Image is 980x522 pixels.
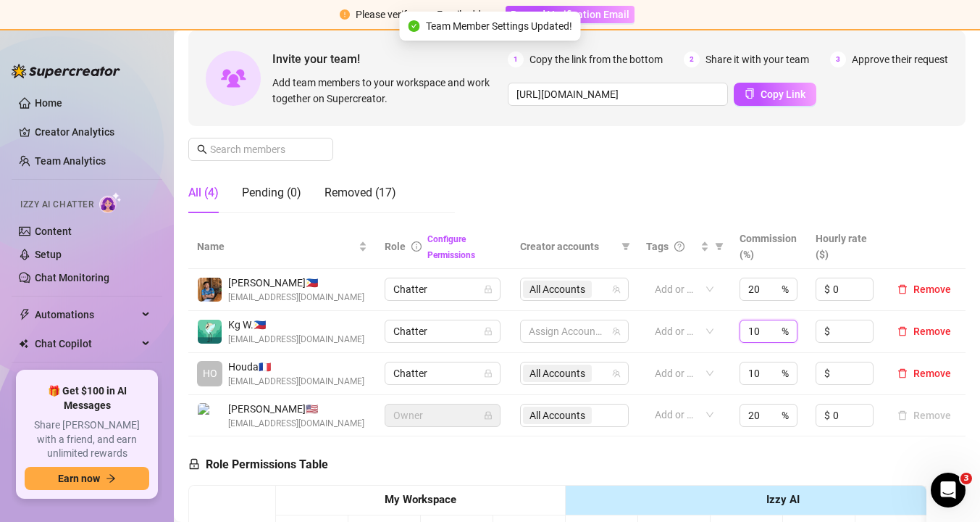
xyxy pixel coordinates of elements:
span: [EMAIL_ADDRESS][DOMAIN_NAME] [228,417,364,431]
span: Earn now [58,473,100,484]
span: copy [745,88,755,99]
span: Tags [646,239,669,254]
span: info-circle [411,241,422,252]
iframe: Intercom live chat [931,473,966,507]
span: Share it with your team [705,51,809,67]
span: lock [188,458,200,470]
th: Hourly rate ($) [807,225,883,269]
th: Name [188,225,376,269]
span: thunderbolt [19,309,30,320]
span: Creator accounts [520,239,616,254]
span: Copy Link [761,88,805,100]
div: All (4) [188,184,219,202]
span: Role [385,241,406,252]
button: Copy Link [734,83,816,106]
button: Remove [892,407,957,424]
span: [EMAIL_ADDRESS][DOMAIN_NAME] [228,333,364,347]
a: Creator Analytics [35,120,151,144]
span: HO [203,365,217,381]
span: [PERSON_NAME] 🇺🇸 [228,401,364,417]
span: filter [712,236,726,257]
span: filter [619,236,633,257]
span: 1 [508,51,524,67]
span: Automations [35,303,138,326]
span: filter [621,242,630,251]
button: Remove [892,281,957,298]
img: Chester Tagayuna [198,278,222,302]
span: check-circle [409,20,420,32]
span: Name [197,239,356,254]
span: 🎁 Get $100 in AI Messages [25,384,149,413]
span: Houda 🇫🇷 [228,359,364,375]
span: Chatter [393,278,492,300]
span: delete [897,368,908,378]
span: [EMAIL_ADDRESS][DOMAIN_NAME] [228,291,364,304]
button: Remove [892,323,957,340]
span: Chat Copilot [35,332,138,355]
a: Team Analytics [35,155,106,167]
input: Search members [210,141,313,157]
h5: Role Permissions Table [188,456,328,473]
span: filter [715,242,724,251]
span: [PERSON_NAME] 🇵🇭 [228,275,364,291]
span: Resend Verification Email [511,9,629,20]
div: Pending (0) [242,184,301,202]
span: arrow-right [106,473,116,484]
span: All Accounts [523,281,592,298]
span: exclamation-circle [340,9,350,20]
strong: My Workspace [385,493,456,506]
span: lock [484,411,493,420]
span: lock [484,285,493,294]
span: team [612,369,621,378]
strong: Izzy AI [766,493,800,506]
span: Share [PERSON_NAME] with a friend, and earn unlimited rewards [25,418,149,461]
span: All Accounts [523,365,592,382]
span: 3 [830,51,846,67]
span: All Accounts [529,281,585,297]
span: lock [484,369,493,378]
a: Configure Permissions [427,234,475,260]
span: 2 [684,51,700,67]
img: AI Chatter [99,192,122,213]
span: Izzy AI Chatter [20,198,93,212]
span: delete [897,326,908,336]
span: team [612,327,621,336]
span: [EMAIL_ADDRESS][DOMAIN_NAME] [228,375,364,389]
img: Chat Copilot [19,339,28,349]
a: Content [35,225,72,237]
span: Approve their request [852,51,948,67]
span: Remove [913,326,951,337]
span: Remove [913,283,951,295]
span: Remove [913,368,951,379]
div: Removed (17) [324,184,396,202]
span: lock [484,327,493,336]
span: Team Member Settings Updated! [426,18,572,34]
span: Owner [393,405,492,426]
span: Chatter [393,320,492,342]
span: search [197,144,207,154]
span: All Accounts [529,365,585,381]
a: Home [35,97,62,109]
button: Resend Verification Email [506,6,635,23]
a: Setup [35,249,62,260]
span: team [612,285,621,294]
img: Alva K [198,403,222,427]
button: Earn nowarrow-right [25,467,149,490]
div: Please verify your Email address [356,7,500,22]
button: Remove [892,365,957,382]
span: Chatter [393,362,492,384]
span: delete [897,284,908,294]
th: Commission (%) [731,225,807,269]
span: Copy the link from the bottom [529,51,663,67]
img: Kg Wizard [198,320,222,344]
span: Add team members to your workspace and work together on Supercreator. [272,75,502,107]
a: Chat Monitoring [35,272,109,283]
span: Invite your team! [272,50,508,68]
span: Kg W. 🇵🇭 [228,317,364,333]
span: 3 [960,473,972,484]
img: logo-BBDzfeDw.svg [12,64,120,78]
span: question-circle [674,241,684,252]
